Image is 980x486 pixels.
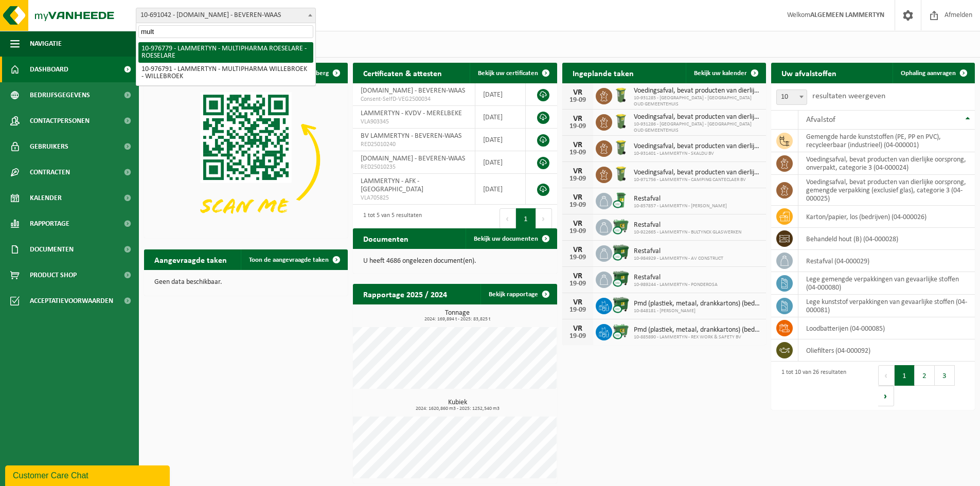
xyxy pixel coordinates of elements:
[612,86,630,104] img: WB-0140-HPE-GN-50
[475,83,526,106] td: [DATE]
[634,326,761,334] span: Pmd (plastiek, metaal, drankkartons) (bedrijven)
[361,194,467,202] span: VLA705825
[361,95,467,103] span: Consent-SelfD-VEG2500034
[634,95,761,107] span: 10-931285 - [GEOGRAPHIC_DATA] - [GEOGRAPHIC_DATA] OUD GEMEENTEHUIS
[138,42,313,63] li: 10-976779 - LAMMERTYN - MULTIPHARMA ROESELARE - ROESELARE
[612,139,630,156] img: WB-0140-HPE-GN-50
[361,155,465,163] span: [DOMAIN_NAME] - BEVEREN-WAAS
[478,70,538,77] span: Bekijk uw certificaten
[363,258,546,265] p: U heeft 4686 ongelezen document(en).
[361,163,467,171] span: RED25010235
[567,88,588,97] div: VR
[30,185,62,211] span: Kalender
[562,63,644,83] h2: Ingeplande taken
[612,296,630,314] img: WB-1100-CU
[30,211,69,237] span: Rapportage
[634,308,761,314] span: 10-848181 - [PERSON_NAME]
[915,365,935,386] button: 2
[358,310,557,322] h3: Tonnage
[361,110,462,117] span: LAMMERTYN - KVDV - MERELBEKE
[567,280,588,287] div: 19-09
[361,140,467,149] span: RED25010240
[470,63,556,83] a: Bekijk uw certificaten
[806,116,835,124] span: Afvalstof
[634,142,761,151] span: Voedingsafval, bevat producten van dierlijke oorsprong, onverpakt, categorie 3
[634,247,723,256] span: Restafval
[474,236,538,242] span: Bekijk uw documenten
[776,89,807,105] span: 10
[798,339,975,362] td: oliefilters (04-000092)
[30,82,90,108] span: Bedrijfsgegevens
[475,129,526,151] td: [DATE]
[567,193,588,202] div: VR
[634,169,761,177] span: Voedingsafval, bevat producten van dierlijke oorsprong, onverpakt, categorie 3
[567,220,588,228] div: VR
[935,365,955,386] button: 3
[480,284,556,304] a: Bekijk rapportage
[567,97,588,104] div: 19-09
[798,175,975,206] td: voedingsafval, bevat producten van dierlijke oorsprong, gemengde verpakking (exclusief glas), cat...
[634,203,727,209] span: 10-857857 - LAMMERTYN - [PERSON_NAME]
[567,307,588,314] div: 19-09
[798,295,975,317] td: lege kunststof verpakkingen van gevaarlijke stoffen (04-000081)
[567,333,588,340] div: 19-09
[567,123,588,130] div: 19-09
[798,250,975,272] td: restafval (04-000029)
[895,365,915,386] button: 1
[567,272,588,280] div: VR
[634,221,741,229] span: Restafval
[634,256,723,262] span: 10-984929 - LAMMERTYN - AV CONSTRUCT
[144,249,237,269] h2: Aangevraagde taken
[361,132,461,140] span: BV LAMMERTYN - BEVEREN-WAAS
[516,208,536,229] button: 1
[810,11,884,19] strong: ALGEMEEN LAMMERTYN
[771,63,847,83] h2: Uw afvalstoffen
[298,63,347,83] button: Verberg
[612,191,630,209] img: WB-0240-CU
[634,87,761,95] span: Voedingsafval, bevat producten van dierlijke oorsprong, onverpakt, categorie 3
[798,152,975,175] td: voedingsafval, bevat producten van dierlijke oorsprong, onverpakt, categorie 3 (04-000024)
[30,57,68,82] span: Dashboard
[30,288,113,314] span: Acceptatievoorwaarden
[30,134,68,159] span: Gebruikers
[634,300,761,308] span: Pmd (plastiek, metaal, drankkartons) (bedrijven)
[536,208,552,229] button: Next
[30,159,70,185] span: Contracten
[567,246,588,254] div: VR
[798,272,975,295] td: lege gemengde verpakkingen van gevaarlijke stoffen (04-000080)
[612,244,630,261] img: WB-1100-CU
[878,386,894,406] button: Next
[798,206,975,228] td: karton/papier, los (bedrijven) (04-000026)
[154,279,337,286] p: Geen data beschikbaar.
[30,262,77,288] span: Product Shop
[5,463,172,486] iframe: chat widget
[893,63,974,83] a: Ophaling aanvragen
[634,121,761,134] span: 10-931286 - [GEOGRAPHIC_DATA] - [GEOGRAPHIC_DATA] OUD GEMEENTEHUIS
[500,208,516,229] button: Previous
[138,63,313,83] li: 10-976791 - LAMMERTYN - MULTIPHARMA WILLEBROEK - WILLEBROEK
[306,70,329,77] span: Verberg
[567,149,588,156] div: 19-09
[798,317,975,339] td: loodbatterijen (04-000085)
[144,83,348,236] img: Download de VHEPlus App
[634,229,741,236] span: 10-922665 - LAMMERTYN - BULTYNCK GLASWERKEN
[567,298,588,307] div: VR
[686,63,765,83] a: Bekijk uw kalender
[777,90,807,104] span: 10
[567,141,588,149] div: VR
[634,334,761,340] span: 10-885890 - LAMMERTYN - REX WORK & SAFETY BV
[634,282,718,288] span: 10-989244 - LAMMERTYN - PONDEROSA
[567,202,588,209] div: 19-09
[612,218,630,235] img: WB-0660-CU
[634,195,727,203] span: Restafval
[358,399,557,411] h3: Kubiek
[353,228,419,248] h2: Documenten
[634,274,718,282] span: Restafval
[878,365,895,386] button: Previous
[634,113,761,121] span: Voedingsafval, bevat producten van dierlijke oorsprong, onverpakt, categorie 3
[634,151,761,157] span: 10-931401 - LAMMERTYN - SKALDU BV
[136,8,315,23] span: 10-691042 - LAMMERTYN.NET - BEVEREN-WAAS
[567,175,588,183] div: 19-09
[136,8,316,23] span: 10-691042 - LAMMERTYN.NET - BEVEREN-WAAS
